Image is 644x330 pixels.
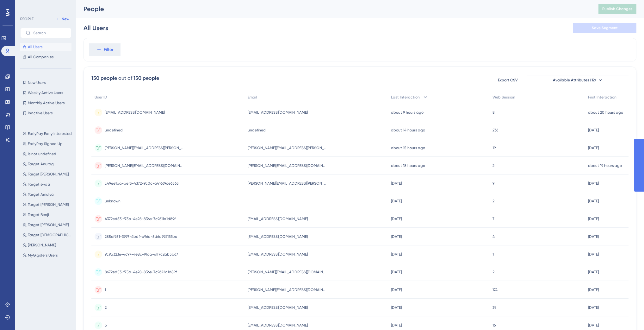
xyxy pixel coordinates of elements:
[20,99,71,107] button: Monthly Active Users
[28,212,49,217] span: Target Benji
[84,4,583,13] div: People
[28,151,56,156] span: Is not undefined
[28,162,54,167] span: Target Anurag
[248,270,327,275] span: [PERSON_NAME][EMAIL_ADDRESS][DOMAIN_NAME]
[20,211,75,219] button: Target Benji
[391,181,402,186] time: [DATE]
[391,217,402,221] time: [DATE]
[95,95,107,100] span: User ID
[248,216,308,221] span: [EMAIL_ADDRESS][DOMAIN_NAME]
[588,163,622,168] time: about 19 hours ago
[248,95,257,100] span: Email
[391,288,402,292] time: [DATE]
[553,78,596,83] span: Available Attributes (12)
[28,141,63,146] span: EarlyPay Signed Up
[248,128,266,133] span: undefined
[54,15,71,23] button: New
[28,222,69,227] span: Target [PERSON_NAME]
[105,216,176,221] span: 4372ed53-f75a-4e28-836e-7c9611a1d89f
[492,287,498,292] span: 174
[105,163,184,168] span: [PERSON_NAME][EMAIL_ADDRESS][DOMAIN_NAME]
[588,110,623,115] time: about 20 hours ago
[588,305,599,310] time: [DATE]
[105,199,121,204] span: unknown
[492,110,495,115] span: 8
[391,95,420,100] span: Last Interaction
[20,150,75,158] button: Is not undefined
[118,74,132,82] div: out of
[28,243,56,248] span: [PERSON_NAME]
[33,31,66,35] input: Search
[573,23,636,33] button: Save Segment
[588,199,599,203] time: [DATE]
[28,111,53,116] span: Inactive Users
[248,181,327,186] span: [PERSON_NAME][EMAIL_ADDRESS][PERSON_NAME][DOMAIN_NAME]
[28,54,53,60] span: All Companies
[89,43,121,56] button: Filter
[20,201,75,208] button: Target [PERSON_NAME]
[588,234,599,239] time: [DATE]
[391,252,402,257] time: [DATE]
[248,234,308,239] span: [EMAIL_ADDRESS][DOMAIN_NAME]
[28,44,42,49] span: All Users
[492,75,523,85] button: Export CSV
[105,145,184,150] span: [PERSON_NAME][EMAIL_ADDRESS][PERSON_NAME][DOMAIN_NAME]
[105,252,178,257] span: 9c9a323e-4c97-4e8c-9faa-61f7c2ab5b67
[492,305,496,310] span: 39
[598,4,636,14] button: Publish Changes
[105,110,165,115] span: [EMAIL_ADDRESS][DOMAIN_NAME]
[20,130,75,137] button: EarlyPay Early Interested
[588,128,599,132] time: [DATE]
[602,6,633,11] span: Publish Changes
[28,172,69,177] span: Target [PERSON_NAME]
[391,234,402,239] time: [DATE]
[20,140,75,148] button: EarlyPay Signed Up
[592,25,618,30] span: Save Segment
[20,16,34,22] div: PEOPLE
[91,74,117,82] div: 150 people
[588,181,599,186] time: [DATE]
[492,163,494,168] span: 2
[20,109,71,117] button: Inactive Users
[492,234,495,239] span: 4
[527,75,629,85] button: Available Attributes (12)
[28,202,69,207] span: Target [PERSON_NAME]
[133,74,159,82] div: 150 people
[492,181,494,186] span: 9
[391,199,402,203] time: [DATE]
[248,163,327,168] span: [PERSON_NAME][EMAIL_ADDRESS][DOMAIN_NAME]
[391,128,425,132] time: about 14 hours ago
[248,323,308,328] span: [EMAIL_ADDRESS][DOMAIN_NAME]
[28,131,72,136] span: EarlyPay Early Interested
[492,128,498,133] span: 236
[248,287,327,292] span: [PERSON_NAME][EMAIL_ADDRESS][DOMAIN_NAME]
[20,241,75,249] button: [PERSON_NAME]
[492,95,515,100] span: Web Session
[28,182,50,187] span: Target swati
[105,323,107,328] span: 5
[492,145,496,150] span: 19
[588,95,616,100] span: First Interaction
[20,251,75,259] button: MyGigsters Users
[20,170,75,178] button: Target [PERSON_NAME]
[391,270,402,274] time: [DATE]
[28,253,58,258] span: MyGigsters Users
[617,305,636,324] iframe: UserGuiding AI Assistant Launcher
[248,305,308,310] span: [EMAIL_ADDRESS][DOMAIN_NAME]
[391,110,424,115] time: about 9 hours ago
[105,181,179,186] span: c49ee1ba-bef5-4372-9c0c-a41669ce6565
[492,270,494,275] span: 2
[20,160,75,168] button: Target Anurag
[588,146,599,150] time: [DATE]
[105,270,177,275] span: 8672ed53-f75a-4e28-836e-7c9622a1d89f
[28,232,73,238] span: Target [DEMOGRAPHIC_DATA]
[588,288,599,292] time: [DATE]
[20,191,75,198] button: Target Amulya
[391,305,402,310] time: [DATE]
[492,323,496,328] span: 16
[20,53,71,61] button: All Companies
[20,181,75,188] button: Target swati
[84,23,108,32] div: All Users
[105,287,106,292] span: 1
[20,79,71,86] button: New Users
